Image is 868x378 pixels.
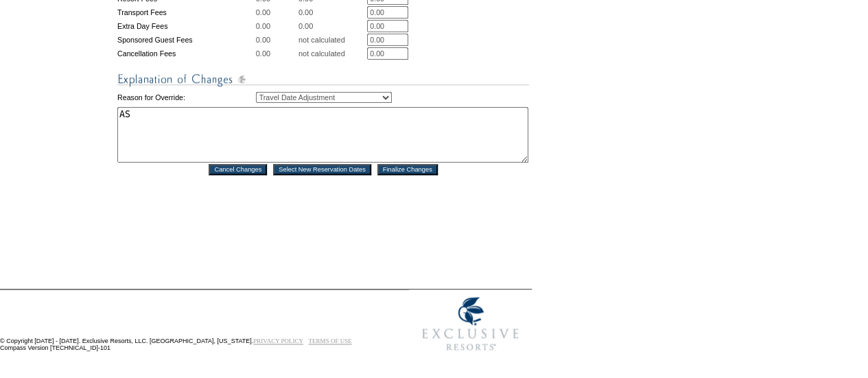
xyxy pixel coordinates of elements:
input: Select New Reservation Dates [273,164,371,175]
td: not calculated [298,34,366,46]
td: Reason for Override: [117,89,255,106]
td: Sponsored Guest Fees [117,34,255,46]
td: 0.00 [256,34,297,46]
td: 0.00 [256,20,297,32]
td: 0.00 [256,47,297,60]
td: 0.00 [256,6,297,19]
td: 0.00 [298,6,366,19]
td: 0.00 [298,20,366,32]
td: Transport Fees [117,6,255,19]
img: Exclusive Resorts [409,290,532,358]
img: Explanation of Changes [117,71,529,88]
td: not calculated [298,47,366,60]
a: PRIVACY POLICY [253,338,303,344]
input: Cancel Changes [209,164,267,175]
input: Finalize Changes [377,164,438,175]
td: Cancellation Fees [117,47,255,60]
a: TERMS OF USE [309,338,352,344]
td: Extra Day Fees [117,20,255,32]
